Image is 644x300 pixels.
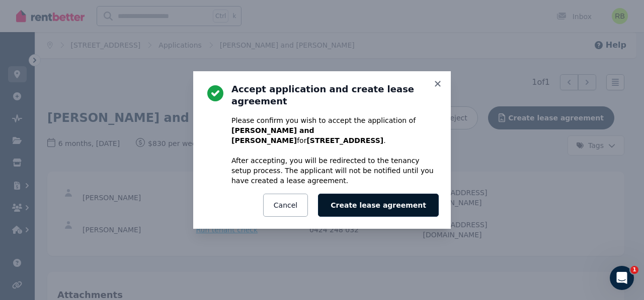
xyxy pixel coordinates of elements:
button: Cancel [263,194,308,217]
span: 1 [630,266,638,274]
iframe: Intercom live chat [610,266,634,290]
h3: Accept application and create lease agreement [231,83,439,107]
button: Create lease agreement [318,194,439,217]
p: Please confirm you wish to accept the application of for . After accepting, you will be redirecte... [231,115,439,186]
b: [PERSON_NAME] and [PERSON_NAME] [231,126,314,144]
b: [STREET_ADDRESS] [306,136,383,144]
